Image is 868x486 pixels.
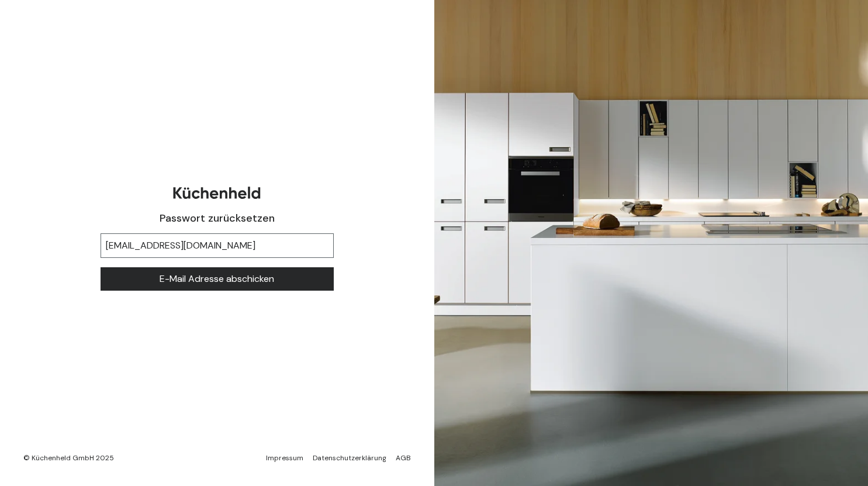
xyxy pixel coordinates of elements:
[160,272,274,286] span: E-Mail Adresse abschicken
[173,187,261,199] img: Kuechenheld logo
[101,210,334,226] h1: Passwort zurücksetzen
[266,453,303,463] a: Impressum
[101,233,334,258] input: Geben Sie bitte Ihre E-Mail Adresse ein
[23,453,114,463] div: © Küchenheld GmbH 2025
[396,453,411,463] a: AGB
[313,453,386,463] a: Datenschutzerklärung
[101,267,334,291] button: E-Mail Adresse abschicken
